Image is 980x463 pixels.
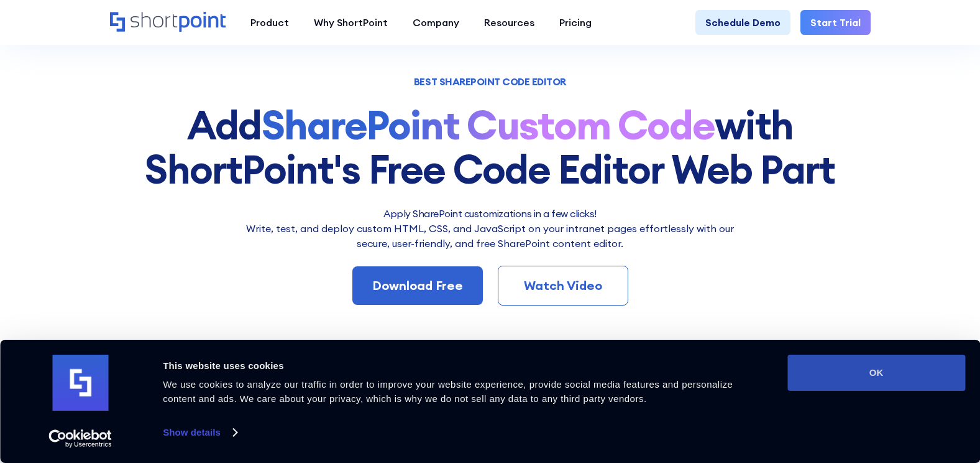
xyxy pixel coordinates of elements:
div: Resources [484,15,534,30]
a: Company [400,10,472,35]
a: Schedule Demo [695,10,790,35]
h2: Apply SharePoint customizations in a few clicks! [239,206,742,221]
a: Why ShortPoint [301,10,400,35]
h1: Add with ShortPoint's Free Code Editor Web Part [110,103,871,191]
a: Resources [472,10,547,35]
a: Product [238,10,301,35]
a: Download Free [352,266,483,305]
button: OK [787,355,965,391]
span: We use cookies to analyze our traffic in order to improve your website experience, provide social... [163,379,733,404]
div: Company [413,15,459,30]
img: logo [52,355,108,411]
a: Show details [163,423,236,442]
a: Start Trial [800,10,871,35]
strong: SharePoint Custom Code [262,100,715,150]
a: Home [110,12,226,33]
div: Product [250,15,289,30]
div: Why ShortPoint [314,15,388,30]
p: Write, test, and deploy custom HTML, CSS, and JavaScript on your intranet pages effortlessly wi﻿t... [239,221,742,251]
a: Watch Video [498,266,628,306]
div: Pricing [559,15,592,30]
a: Pricing [547,10,604,35]
h1: BEST SHAREPOINT CODE EDITOR [110,77,871,86]
div: Watch Video [518,276,608,295]
a: Usercentrics Cookiebot - opens in a new window [26,429,135,448]
div: This website uses cookies [163,358,759,373]
div: Download Free [372,276,463,295]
